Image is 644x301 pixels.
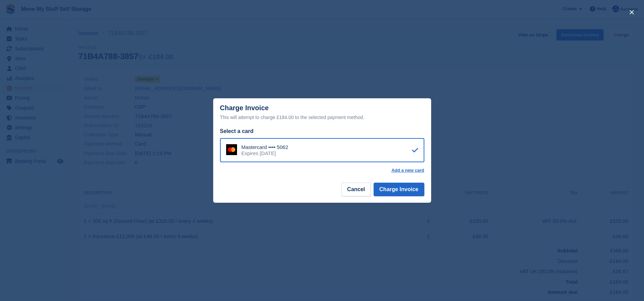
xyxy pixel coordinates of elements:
div: Select a card [220,127,424,135]
div: This will attempt to charge £184.00 to the selected payment method. [220,113,424,121]
button: Charge Invoice [374,183,424,196]
button: close [626,7,637,18]
div: Charge Invoice [220,104,424,121]
img: Mastercard Logo [226,144,237,155]
button: Cancel [341,183,371,196]
div: Expires [DATE] [241,150,288,156]
a: Add a new card [391,168,424,173]
div: Mastercard •••• 5062 [241,144,288,150]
